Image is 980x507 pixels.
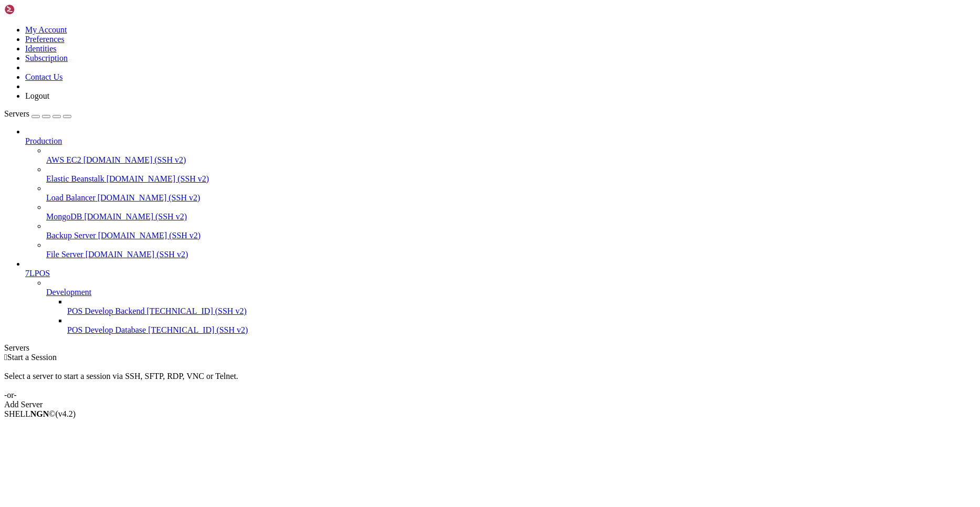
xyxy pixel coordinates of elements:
[98,193,201,202] span: [DOMAIN_NAME] (SSH v2)
[25,269,976,278] a: 7LPOS
[25,25,67,34] a: My Account
[25,259,976,335] li: 7LPOS
[147,307,247,315] span: [TECHNICAL_ID] (SSH v2)
[4,109,71,118] a: Servers
[98,231,201,240] span: [DOMAIN_NAME] (SSH v2)
[4,362,976,400] div: Select a server to start a session via SSH, SFTP, RDP, VNC or Telnet. -or-
[67,307,145,315] span: POS Develop Backend
[46,203,976,221] li: MongoDB [DOMAIN_NAME] (SSH v2)
[46,146,976,165] li: AWS EC2 [DOMAIN_NAME] (SSH v2)
[107,174,209,183] span: [DOMAIN_NAME] (SSH v2)
[56,409,76,418] span: 4.2.0
[67,325,146,334] span: POS Develop Database
[46,250,976,259] a: File Server [DOMAIN_NAME] (SSH v2)
[4,409,76,418] span: SHELL ©
[25,54,68,62] a: Subscription
[25,35,65,44] a: Preferences
[25,136,976,146] a: Production
[83,155,186,164] span: [DOMAIN_NAME] (SSH v2)
[4,109,29,118] span: Servers
[46,288,976,297] a: Development
[25,44,57,53] a: Identities
[4,4,65,15] img: Shellngn
[4,343,976,353] div: Servers
[46,231,96,240] span: Backup Server
[84,212,187,221] span: [DOMAIN_NAME] (SSH v2)
[46,155,81,164] span: AWS EC2
[46,212,976,221] a: MongoDB [DOMAIN_NAME] (SSH v2)
[46,240,976,259] li: File Server [DOMAIN_NAME] (SSH v2)
[46,221,976,240] li: Backup Server [DOMAIN_NAME] (SSH v2)
[25,127,976,259] li: Production
[46,155,976,165] a: AWS EC2 [DOMAIN_NAME] (SSH v2)
[67,316,976,335] li: POS Develop Database [TECHNICAL_ID] (SSH v2)
[67,307,976,316] a: POS Develop Backend [TECHNICAL_ID] (SSH v2)
[46,288,91,297] span: Development
[46,250,83,259] span: File Server
[4,400,976,409] div: Add Server
[46,193,976,203] a: Load Balancer [DOMAIN_NAME] (SSH v2)
[25,269,50,278] span: 7LPOS
[86,250,188,259] span: [DOMAIN_NAME] (SSH v2)
[46,193,96,202] span: Load Balancer
[25,136,62,145] span: Production
[46,212,82,221] span: MongoDB
[67,297,976,316] li: POS Develop Backend [TECHNICAL_ID] (SSH v2)
[46,174,104,183] span: Elastic Beanstalk
[46,174,976,184] a: Elastic Beanstalk [DOMAIN_NAME] (SSH v2)
[148,325,248,334] span: [TECHNICAL_ID] (SSH v2)
[46,184,976,203] li: Load Balancer [DOMAIN_NAME] (SSH v2)
[7,353,57,362] span: Start a Session
[25,72,63,81] a: Contact Us
[46,165,976,184] li: Elastic Beanstalk [DOMAIN_NAME] (SSH v2)
[46,278,976,335] li: Development
[25,91,49,100] a: Logout
[67,325,976,335] a: POS Develop Database [TECHNICAL_ID] (SSH v2)
[4,353,7,362] span: 
[30,409,49,418] b: NGN
[46,231,976,240] a: Backup Server [DOMAIN_NAME] (SSH v2)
